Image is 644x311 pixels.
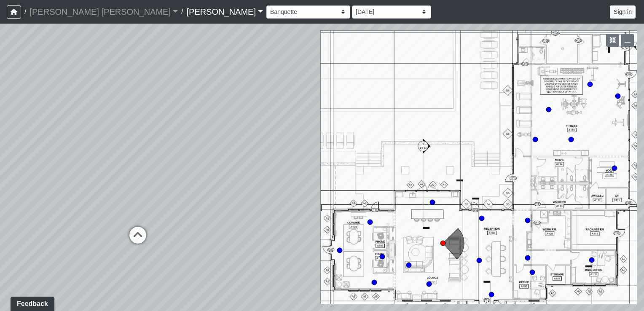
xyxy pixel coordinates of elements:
[178,3,186,20] span: /
[187,3,263,20] a: [PERSON_NAME]
[30,3,178,20] a: [PERSON_NAME] [PERSON_NAME]
[6,294,56,311] iframe: Ybug feedback widget
[21,3,30,20] span: /
[610,5,636,19] button: Sign in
